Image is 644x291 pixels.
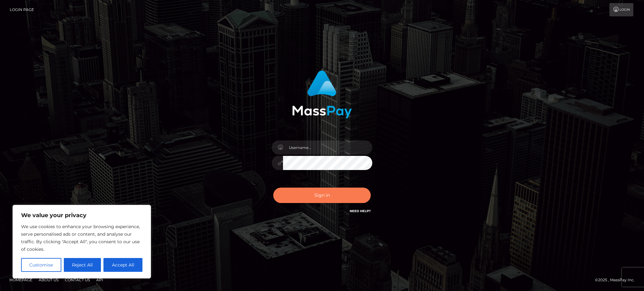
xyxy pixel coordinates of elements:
[7,275,35,285] a: Homepage
[609,3,633,16] a: Login
[64,258,101,272] button: Reject All
[273,188,371,203] button: Sign in
[292,70,352,118] img: MassPay Login
[283,140,372,155] input: Username...
[21,258,61,272] button: Customise
[62,275,92,285] a: Contact Us
[21,223,142,253] p: We use cookies to enhance your browsing experience, serve personalised ads or content, and analys...
[103,258,142,272] button: Accept All
[350,209,371,213] a: Need Help?
[595,277,639,283] div: © 2025 , MassPay Inc.
[21,211,142,219] p: We value your privacy
[13,205,151,278] div: We value your privacy
[94,275,106,285] a: API
[10,3,34,16] a: Login Page
[36,275,61,285] a: About Us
